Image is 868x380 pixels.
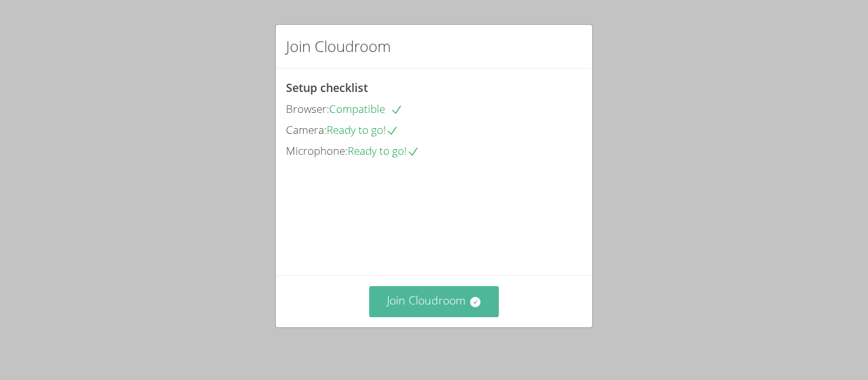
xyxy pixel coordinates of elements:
span: Ready to go! [348,143,419,158]
button: Join Cloudroom [369,286,499,317]
span: Setup checklist [286,80,368,95]
h2: Join Cloudroom [286,35,391,58]
span: Compatible [329,102,403,116]
span: Browser: [286,102,329,116]
span: Camera: [286,122,327,137]
span: Microphone: [286,143,348,158]
span: Ready to go! [327,122,398,137]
